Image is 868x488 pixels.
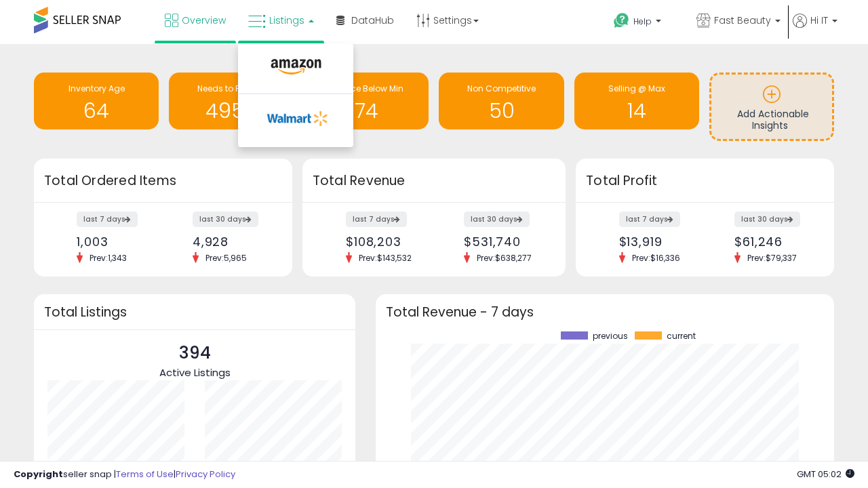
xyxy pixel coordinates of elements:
span: current [667,331,696,341]
label: last 30 days [464,211,530,227]
span: DataHub [351,14,394,27]
div: $108,203 [346,235,424,249]
div: seller snap | | [14,468,235,481]
h3: Total Listings [44,307,345,317]
a: Selling @ Max 14 [574,73,699,129]
span: Prev: 1,343 [83,252,134,264]
strong: Copyright [14,468,63,481]
h3: Total Ordered Items [44,171,282,190]
span: Selling @ Max [608,83,665,94]
label: last 30 days [734,211,800,227]
a: Inventory Age 64 [34,73,159,129]
label: last 7 days [77,211,138,227]
h1: 64 [41,100,152,122]
label: last 7 days [346,211,407,227]
a: BB Price Below Min 74 [304,73,429,129]
label: last 30 days [193,211,258,227]
span: Prev: 5,965 [199,252,254,264]
div: 1,003 [77,235,153,249]
span: 2025-09-15 05:02 GMT [797,468,854,481]
span: previous [593,331,628,341]
span: Non Competitive [467,83,536,94]
span: Help [633,16,652,27]
a: Help [603,2,684,44]
span: Prev: $143,532 [352,252,418,264]
div: 4,928 [193,235,269,249]
a: Non Competitive 50 [439,73,564,129]
span: Prev: $79,337 [741,252,804,264]
span: Prev: $638,277 [470,252,538,264]
span: Active Listings [159,365,231,380]
p: 394 [159,340,231,366]
div: $13,919 [619,235,695,249]
a: Privacy Policy [176,468,235,481]
a: Hi IT [793,14,837,44]
span: Needs to Reprice [197,83,266,94]
a: Needs to Reprice 4956 [169,73,294,129]
h3: Total Profit [586,171,824,190]
span: Hi IT [810,14,828,27]
h1: 74 [311,100,422,122]
h1: 4956 [176,100,287,122]
a: Terms of Use [116,468,174,481]
h1: 14 [581,100,692,122]
h3: Total Revenue - 7 days [386,307,824,317]
label: last 7 days [619,211,680,227]
span: Overview [182,14,226,27]
span: Inventory Age [68,83,125,94]
a: Add Actionable Insights [711,75,832,139]
span: Fast Beauty [714,14,771,27]
span: Add Actionable Insights [737,107,809,133]
h1: 50 [446,100,557,122]
div: $61,246 [734,235,810,249]
span: Prev: $16,336 [625,252,687,264]
span: Listings [269,14,304,27]
h3: Total Revenue [313,171,555,190]
i: Get Help [613,12,630,29]
div: $531,740 [464,235,542,249]
span: BB Price Below Min [329,83,403,94]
